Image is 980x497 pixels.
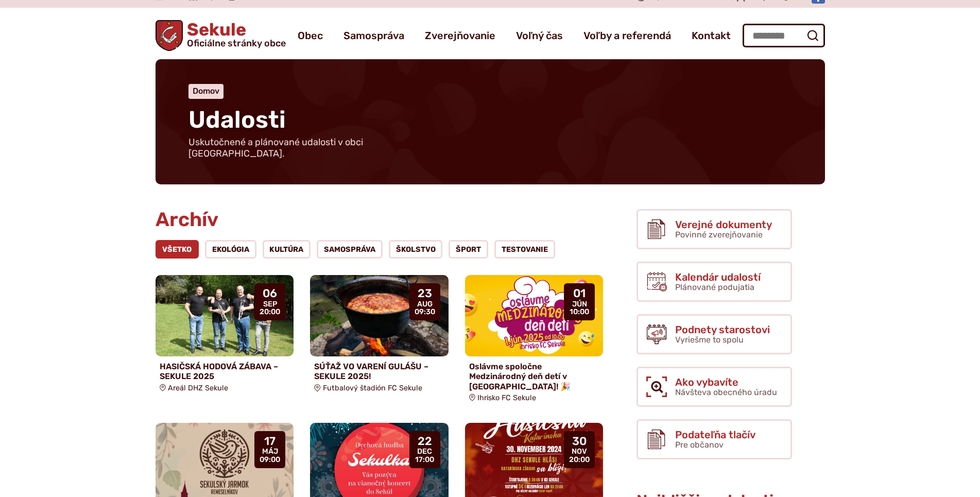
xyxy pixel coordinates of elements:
[188,106,286,134] span: Udalosti
[187,39,286,48] span: Oficiálne stránky obce
[415,435,434,448] span: 22
[415,308,435,316] span: 09:30
[569,435,590,448] span: 30
[156,20,183,51] img: Prejsť na domovskú stránku
[415,287,435,300] span: 23
[317,240,383,259] a: Samospráva
[569,456,590,464] span: 20:00
[168,384,228,392] span: Areál DHZ Sekule
[425,21,495,50] a: Zverejňovanie
[263,240,311,259] a: Kultúra
[188,137,436,159] p: Uskutočnené a plánované udalosti v obci [GEOGRAPHIC_DATA].
[570,287,589,300] span: 01
[160,362,290,381] h4: HASIČSKÁ HODOVÁ ZÁBAVA – SEKULE 2025
[323,384,422,392] span: Futbalový štadión FC Sekule
[583,21,671,50] a: Voľby a referendá
[494,240,555,259] a: Testovanie
[675,324,770,335] span: Podnety starostovi
[469,362,599,391] h4: Oslávme spoločne Medzinárodný deň detí v [GEOGRAPHIC_DATA]! 🎉
[415,456,434,464] span: 17:00
[260,448,280,456] span: máj
[465,275,604,406] a: Oslávme spoločne Medzinárodný deň detí v [GEOGRAPHIC_DATA]! 🎉 Ihrisko FC Sekule 01 jún 10:00
[516,21,563,50] a: Voľný čas
[675,335,744,345] span: Vyriešme to spolu
[449,240,488,259] a: Šport
[675,429,755,440] span: Podateľňa tlačív
[675,387,777,397] span: Návšteva obecného úradu
[260,300,280,309] span: sep
[637,209,792,249] a: Verejné dokumenty Povinné zverejňovanie
[183,21,286,48] span: Sekule
[477,393,536,402] span: Ihrisko FC Sekule
[637,262,792,302] a: Kalendár udalostí Plánované podujatia
[260,435,280,448] span: 17
[415,300,435,309] span: aug
[343,21,404,50] a: Samospráva
[156,20,286,51] a: Logo Sekule, prejsť na domovskú stránku.
[389,240,443,259] a: ŠKOLSTVO
[570,308,589,316] span: 10:00
[675,376,777,388] span: Ako vybavíte
[569,448,590,456] span: nov
[205,240,256,259] a: Ekológia
[310,275,449,396] a: SÚŤAŽ VO VARENÍ GULÁŠU – SEKULE 2025! Futbalový štadión FC Sekule 23 aug 09:30
[692,21,731,50] a: Kontakt
[314,362,444,381] h4: SÚŤAŽ VO VARENÍ GULÁŠU – SEKULE 2025!
[298,21,323,50] a: Obec
[260,287,280,300] span: 06
[637,419,792,459] a: Podateľňa tlačív Pre občanov
[193,86,219,96] a: Domov
[637,367,792,407] a: Ako vybavíte Návšteva obecného úradu
[260,456,280,464] span: 09:00
[570,300,589,309] span: jún
[637,314,792,354] a: Podnety starostovi Vyriešme to spolu
[156,275,294,396] a: HASIČSKÁ HODOVÁ ZÁBAVA – SEKULE 2025 Areál DHZ Sekule 06 sep 20:00
[675,230,763,239] span: Povinné zverejňovanie
[260,308,280,316] span: 20:00
[156,240,199,259] a: Všetko
[156,209,604,231] h2: Archív
[675,440,724,450] span: Pre občanov
[415,448,434,456] span: dec
[675,282,754,292] span: Plánované podujatia
[675,271,761,283] span: Kalendár udalostí
[675,219,772,230] span: Verejné dokumenty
